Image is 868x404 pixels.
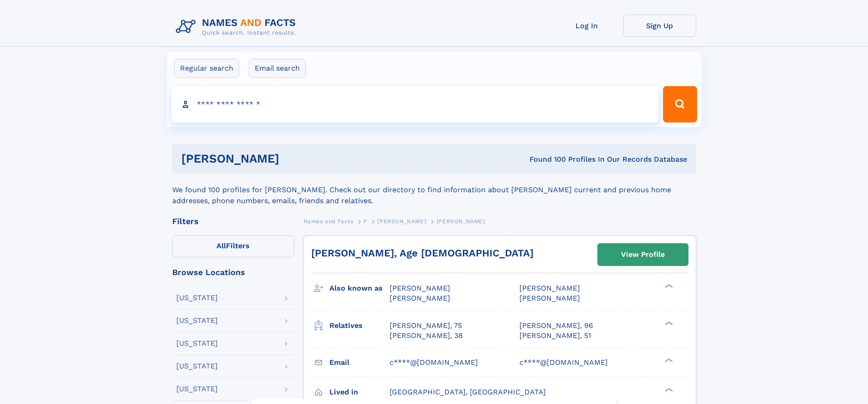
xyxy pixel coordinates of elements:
[437,218,485,225] span: [PERSON_NAME]
[174,59,239,78] label: Regular search
[181,153,405,164] h1: [PERSON_NAME]
[329,355,390,370] h3: Email
[598,244,688,266] a: View Profile
[390,284,450,292] span: [PERSON_NAME]
[390,331,463,341] a: [PERSON_NAME], 38
[390,321,462,331] a: [PERSON_NAME], 75
[176,317,218,324] div: [US_STATE]
[311,247,534,259] a: [PERSON_NAME], Age [DEMOGRAPHIC_DATA]
[550,15,623,37] a: Log In
[663,283,673,289] div: ❯
[176,363,218,370] div: [US_STATE]
[663,357,673,363] div: ❯
[663,387,673,393] div: ❯
[364,215,367,227] a: F
[404,154,687,164] div: Found 100 Profiles In Our Records Database
[663,320,673,326] div: ❯
[303,215,354,227] a: Names and Facts
[377,218,426,225] span: [PERSON_NAME]
[364,218,367,225] span: F
[172,174,696,206] div: We found 100 profiles for [PERSON_NAME]. Check out our directory to find information about [PERSO...
[390,388,546,396] span: [GEOGRAPHIC_DATA], [GEOGRAPHIC_DATA]
[172,235,294,257] label: Filters
[172,15,303,39] img: Logo Names and Facts
[176,385,218,393] div: [US_STATE]
[621,244,665,265] div: View Profile
[377,215,426,227] a: [PERSON_NAME]
[663,86,697,123] button: Search Button
[176,340,218,347] div: [US_STATE]
[329,384,390,400] h3: Lived in
[519,331,591,341] a: [PERSON_NAME], 51
[249,59,306,78] label: Email search
[329,281,390,296] h3: Also known as
[172,217,294,225] div: Filters
[519,294,580,302] span: [PERSON_NAME]
[390,294,450,302] span: [PERSON_NAME]
[171,86,659,123] input: search input
[519,284,580,292] span: [PERSON_NAME]
[176,294,218,302] div: [US_STATE]
[329,318,390,333] h3: Relatives
[172,268,294,276] div: Browse Locations
[623,15,696,37] a: Sign Up
[519,321,593,331] a: [PERSON_NAME], 96
[216,241,226,250] span: All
